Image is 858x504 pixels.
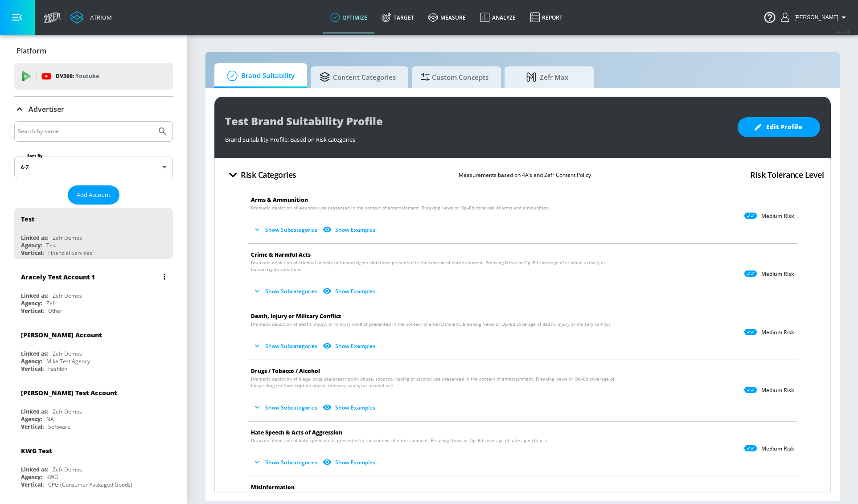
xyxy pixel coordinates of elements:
span: Dramatic depiction of weapons use presented in the context of entertainment. Breaking News or Op–... [251,205,550,211]
h4: Risk Tolerance Level [750,168,824,181]
span: Arms & Ammunition [251,196,308,204]
div: Vertical: [21,365,44,373]
button: Show Examples [321,400,379,415]
div: Aracely Test Account 1 [21,273,95,281]
span: Crime & Harmful Acts [251,251,311,258]
p: Youtube [75,71,99,81]
input: Search by name [18,126,153,137]
div: Vertical: [21,307,44,315]
a: Target [374,1,421,33]
span: Add Account [77,190,111,200]
span: Dramatic depiction of illegal drug use/prescription abuse, tobacco, vaping or alcohol use present... [251,376,621,389]
div: Agency: [21,299,42,307]
button: [PERSON_NAME] [781,12,849,23]
button: Show Subcategories [251,400,321,415]
span: v 4.24.0 [837,29,849,34]
p: Medium Risk [761,270,794,278]
div: [PERSON_NAME] AccountLinked as:Zefr DemosAgency:Mike Test AgencyVertical:Fashion [14,324,173,375]
button: Show Subcategories [251,455,321,470]
span: Zefr Max [513,66,581,88]
button: Show Examples [321,284,379,299]
span: Drugs / Tobacco / Alcohol [251,367,320,375]
div: Financial Services [48,249,92,257]
div: Vertical: [21,423,44,430]
span: Dramatic depiction of hate speech/acts presented in the context of entertainment. Breaking News o... [251,437,549,444]
div: Agency: [21,415,42,423]
p: Measurements based on 4A’s and Zefr Content Policy [459,170,591,180]
div: NA [46,415,54,423]
p: DV360: [56,71,99,81]
button: Add Account [68,185,119,205]
span: Edit Profile [755,122,802,133]
button: Show Subcategories [251,284,321,299]
button: Show Subcategories [251,222,321,237]
button: Risk Categories [222,164,300,185]
span: Dramatic depiction of criminal activity or human rights violations presented in the context of en... [251,259,621,273]
div: Platform [14,38,173,63]
p: Medium Risk [761,445,794,452]
div: Linked as: [21,466,48,473]
span: Content Categories [320,66,396,88]
a: Analyze [473,1,523,33]
div: Agency: [21,357,42,365]
button: Edit Profile [738,117,820,137]
div: DV360: Youtube [14,63,173,90]
div: Zefr [46,299,57,307]
div: Advertiser [14,97,173,122]
button: Show Subcategories [251,339,321,353]
button: Show Examples [321,222,379,237]
div: TestLinked as:Zefr DemosAgency:TestVertical:Financial Services [14,208,173,259]
div: Zefr Demos [53,408,82,415]
div: Brand Suitability Profile: Based on Risk categories [225,131,729,143]
div: Vertical: [21,481,44,488]
div: CPG (Consumer Packaged Goods) [48,481,132,488]
span: Brand Suitability [223,65,295,86]
span: Custom Concepts [421,66,489,88]
button: Open Resource Center [757,4,782,29]
span: Death, Injury or Military Conflict [251,312,341,320]
p: Medium Risk [761,213,794,220]
p: Medium Risk [761,387,794,394]
div: Linked as: [21,350,48,357]
p: Platform [16,46,46,56]
span: Misinformation [251,484,295,491]
div: [PERSON_NAME] Test AccountLinked as:Zefr DemosAgency:NAVertical:Software [14,382,173,433]
div: Test [21,215,34,223]
div: Zefr Demos [53,234,82,242]
div: Zefr Demos [53,292,82,299]
div: Atrium [86,13,112,21]
div: Linked as: [21,234,48,242]
button: Show Examples [321,339,379,353]
div: Test [46,242,57,249]
div: Aracely Test Account 1Linked as:Zefr DemosAgency:ZefrVertical:Other [14,266,173,317]
div: Software [48,423,70,430]
div: Other [48,307,62,315]
div: [PERSON_NAME] Test Account [21,389,117,397]
div: KWG [46,473,58,481]
div: Zefr Demos [53,350,82,357]
a: Report [523,1,570,33]
p: Advertiser [29,104,64,114]
div: Zefr Demos [53,466,82,473]
a: Atrium [70,11,112,24]
a: optimize [323,1,374,33]
span: login as: michael.villalobos@zefr.com [791,14,838,20]
a: measure [421,1,473,33]
div: Agency: [21,242,42,249]
div: Mike Test Agency [46,357,90,365]
div: KWG TestLinked as:Zefr DemosAgency:KWGVertical:CPG (Consumer Packaged Goods) [14,440,173,491]
div: KWG Test [21,447,52,455]
div: Linked as: [21,292,48,299]
span: Hate Speech & Acts of Aggression [251,429,342,436]
div: A-Z [14,156,173,178]
div: [PERSON_NAME] Account [21,331,102,339]
span: Dramatic depiction of death, injury, or military conflict presented in the context of entertainme... [251,321,612,328]
p: Medium Risk [761,329,794,336]
div: Linked as: [21,408,48,415]
div: Fashion [48,365,67,373]
div: Agency: [21,473,42,481]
